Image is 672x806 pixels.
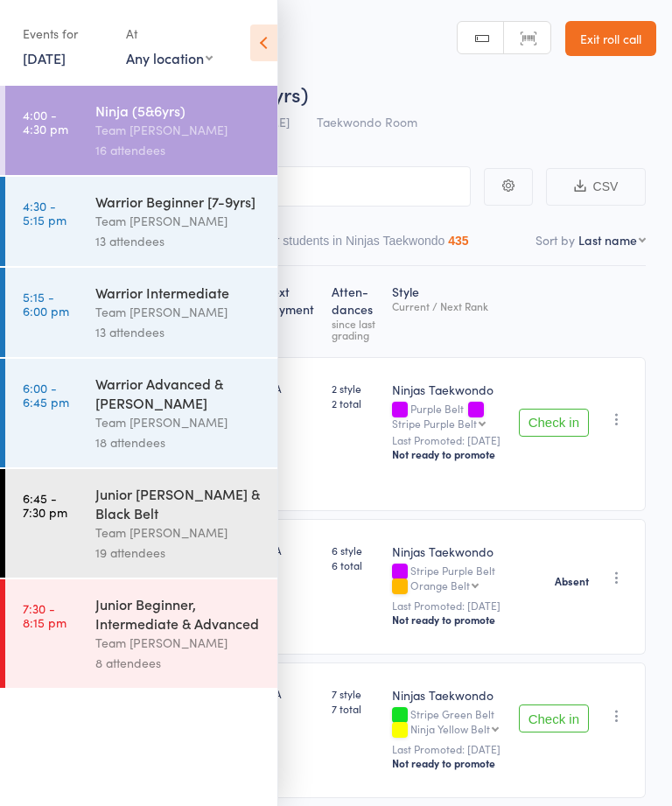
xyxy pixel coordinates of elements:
[263,686,318,701] div: N/A
[332,686,378,701] span: 7 style
[392,447,505,461] div: Not ready to promote
[392,564,505,594] div: Stripe Purple Belt
[546,168,646,206] button: CSV
[23,19,108,48] div: Events for
[23,48,66,67] a: [DATE]
[410,579,470,591] div: Orange Belt
[392,417,477,429] div: Stripe Purple Belt
[5,268,277,357] a: 5:15 -6:00 pmWarrior IntermediateTeam [PERSON_NAME]13 attendees
[23,381,69,409] time: 6:00 - 6:45 pm
[95,374,262,412] div: Warrior Advanced & [PERSON_NAME]
[410,723,490,734] div: Ninja Yellow Belt
[126,19,213,48] div: At
[248,225,468,265] button: Other students in Ninjas Taekwondo435
[392,708,505,738] div: Stripe Green Belt
[392,434,505,446] small: Last Promoted: [DATE]
[519,704,589,732] button: Check in
[385,274,512,349] div: Style
[332,701,378,716] span: 7 total
[95,432,262,452] div: 18 attendees
[392,381,505,398] div: Ninjas Taekwondo
[95,633,262,653] div: Team [PERSON_NAME]
[578,231,637,249] div: Last name
[392,686,505,704] div: Ninjas Taekwondo
[392,300,505,312] div: Current / Next Rank
[325,274,385,349] div: Atten­dances
[535,231,575,249] label: Sort by
[126,48,213,67] div: Any location
[332,318,378,340] div: since last grading
[5,579,277,688] a: 7:30 -8:15 pmJunior Beginner, Intermediate & AdvancedTeam [PERSON_NAME]8 attendees
[95,543,262,563] div: 19 attendees
[95,140,262,160] div: 16 attendees
[392,743,505,755] small: Last Promoted: [DATE]
[95,120,262,140] div: Team [PERSON_NAME]
[392,403,505,429] div: Purple Belt
[23,290,69,318] time: 5:15 - 6:00 pm
[95,283,262,302] div: Warrior Intermediate
[263,381,318,396] div: N/A
[317,113,417,130] span: Taekwondo Room
[565,21,656,56] a: Exit roll call
[392,613,505,627] div: Not ready to promote
[519,409,589,437] button: Check in
[95,653,262,673] div: 8 attendees
[95,522,262,543] div: Team [PERSON_NAME]
[95,211,262,231] div: Team [PERSON_NAME]
[392,599,505,612] small: Last Promoted: [DATE]
[23,491,67,519] time: 6:45 - 7:30 pm
[448,234,468,248] div: 435
[263,543,318,557] div: N/A
[95,484,262,522] div: Junior [PERSON_NAME] & Black Belt
[23,108,68,136] time: 4:00 - 4:30 pm
[95,594,262,633] div: Junior Beginner, Intermediate & Advanced
[392,756,505,770] div: Not ready to promote
[332,396,378,410] span: 2 total
[332,381,378,396] span: 2 style
[95,412,262,432] div: Team [PERSON_NAME]
[555,574,589,588] strong: Absent
[332,557,378,572] span: 6 total
[5,177,277,266] a: 4:30 -5:15 pmWarrior Beginner [7-9yrs]Team [PERSON_NAME]13 attendees
[95,231,262,251] div: 13 attendees
[256,274,325,349] div: Next Payment
[95,322,262,342] div: 13 attendees
[95,101,262,120] div: Ninja (5&6yrs)
[95,192,262,211] div: Warrior Beginner [7-9yrs]
[392,543,505,560] div: Ninjas Taekwondo
[23,199,66,227] time: 4:30 - 5:15 pm
[332,543,378,557] span: 6 style
[5,359,277,467] a: 6:00 -6:45 pmWarrior Advanced & [PERSON_NAME]Team [PERSON_NAME]18 attendees
[23,601,66,629] time: 7:30 - 8:15 pm
[5,86,277,175] a: 4:00 -4:30 pmNinja (5&6yrs)Team [PERSON_NAME]16 attendees
[95,302,262,322] div: Team [PERSON_NAME]
[5,469,277,578] a: 6:45 -7:30 pmJunior [PERSON_NAME] & Black BeltTeam [PERSON_NAME]19 attendees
